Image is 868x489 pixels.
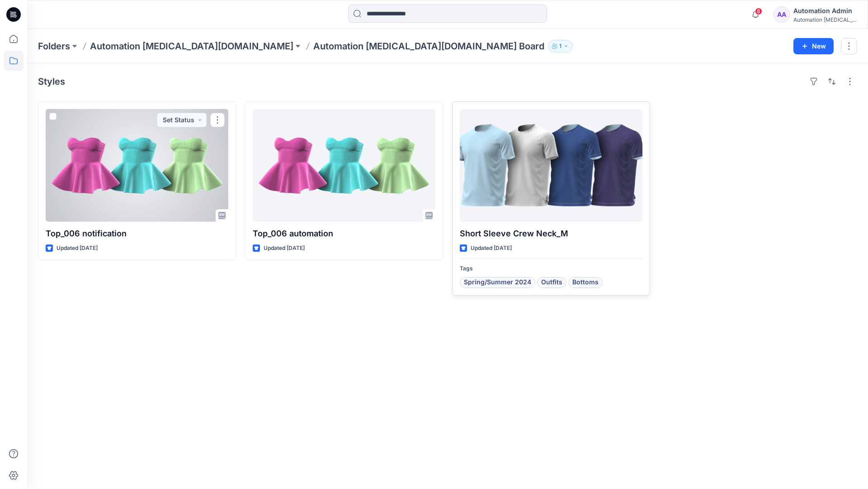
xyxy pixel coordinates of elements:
div: AA [774,6,790,23]
a: Short Sleeve Crew Neck_M [460,109,642,222]
span: Bottoms [572,277,599,288]
a: Top_006 notification [46,109,228,222]
p: Updated [DATE] [264,244,305,253]
div: Automation Admin [793,5,857,16]
span: Outfits [541,277,562,288]
a: Automation [MEDICAL_DATA][DOMAIN_NAME] [90,40,293,53]
span: 8 [755,8,762,15]
button: 1 [548,40,573,53]
p: 1 [559,41,561,51]
p: Top_006 automation [253,227,435,240]
p: Short Sleeve Crew Neck_M [460,227,642,240]
p: Tags [460,264,642,273]
a: Top_006 automation [253,109,435,222]
p: Top_006 notification [46,227,228,240]
p: Updated [DATE] [471,244,512,253]
h4: Styles [38,76,65,87]
a: Folders [38,40,70,53]
p: Automation [MEDICAL_DATA][DOMAIN_NAME] Board [313,40,544,53]
button: New [793,38,834,54]
p: Updated [DATE] [57,244,98,253]
div: Automation [MEDICAL_DATA]... [793,16,857,23]
span: Spring/Summer 2024 [464,277,531,288]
